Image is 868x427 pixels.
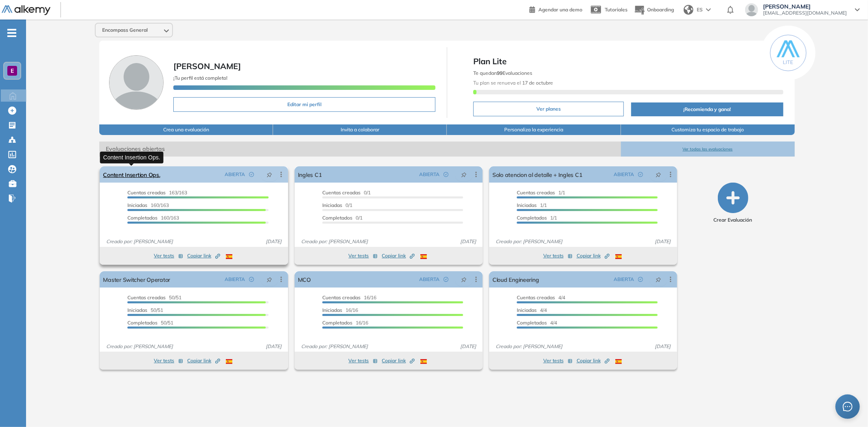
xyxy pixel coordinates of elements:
button: pushpin [455,273,473,286]
span: Iniciadas [127,202,147,208]
b: 17 de octubre [521,80,553,86]
span: Completados [127,215,157,221]
img: Foto de perfil [109,55,164,110]
img: arrow [706,8,711,11]
span: ABIERTA [614,171,634,178]
button: Copiar link [187,251,220,261]
a: Master Switcher Operator [103,271,170,288]
span: Te quedan Evaluaciones [473,70,532,76]
span: Iniciadas [517,307,537,313]
button: Invita a colaborar [273,124,447,135]
span: check-circle [444,172,448,177]
button: Copiar link [577,356,610,366]
span: [DATE] [457,238,479,245]
span: Iniciadas [127,307,147,313]
button: Onboarding [634,1,674,19]
span: E [11,68,14,74]
span: Copiar link [187,357,220,364]
img: ESP [226,359,232,364]
button: Crear Evaluación [714,183,752,224]
span: 0/1 [322,215,363,221]
span: 16/16 [322,320,368,326]
span: check-circle [638,172,643,177]
span: [DATE] [262,238,285,245]
img: ESP [420,254,427,259]
span: ABIERTA [225,171,245,178]
span: pushpin [267,171,272,178]
img: Logo [2,5,50,15]
a: Solo atencion al detalle + Ingles C1 [492,166,582,183]
button: pushpin [649,273,667,286]
div: Content Insertion Ops. [100,151,164,163]
span: Creado por: [PERSON_NAME] [492,343,566,350]
span: Creado por: [PERSON_NAME] [298,343,371,350]
span: Agendar una demo [538,7,582,13]
span: Copiar link [577,252,610,259]
button: Ver tests [154,356,183,366]
button: Ver planes [473,102,624,116]
span: check-circle [444,277,448,282]
span: check-circle [638,277,643,282]
span: ABIERTA [419,171,439,178]
span: Plan Lite [473,55,783,68]
button: Crea una evaluación [99,124,273,135]
a: Cloud Engineering [492,271,539,288]
a: Agendar una demo [529,4,582,14]
img: ESP [420,359,427,364]
span: Cuentas creadas [322,294,361,301]
a: MCO [298,271,311,288]
span: Creado por: [PERSON_NAME] [492,238,566,245]
span: [DATE] [262,343,285,350]
span: 16/16 [322,307,358,313]
button: pushpin [649,168,667,181]
span: Onboarding [647,7,674,13]
span: pushpin [656,276,661,283]
span: Cuentas creadas [517,190,555,196]
span: message [843,402,853,412]
span: Completados [517,215,547,221]
span: [EMAIL_ADDRESS][DOMAIN_NAME] [763,10,847,16]
button: pushpin [260,168,278,181]
button: Ver tests [543,251,573,261]
img: ESP [615,254,622,259]
span: ES [697,6,703,13]
span: ABIERTA [419,276,439,283]
span: 1/1 [517,190,565,196]
span: 0/1 [322,190,371,196]
span: Completados [322,215,352,221]
span: 4/4 [517,307,547,313]
span: 160/163 [127,215,179,221]
span: Encompass General [102,27,148,33]
span: Iniciadas [517,202,537,208]
span: 160/163 [127,202,169,208]
span: Creado por: [PERSON_NAME] [103,343,176,350]
span: Crear Evaluación [714,216,752,224]
span: 163/163 [127,190,187,196]
span: Copiar link [187,252,220,259]
span: Iniciadas [322,202,342,208]
button: Ver tests [543,356,573,366]
button: Ver tests [154,251,183,261]
span: Completados [127,320,157,326]
img: ESP [615,359,622,364]
button: ¡Recomienda y gana! [631,102,783,116]
span: check-circle [249,172,254,177]
span: Creado por: [PERSON_NAME] [298,238,371,245]
span: [PERSON_NAME] [763,3,847,10]
button: Personaliza la experiencia [447,124,621,135]
span: Tu plan se renueva el [473,80,553,86]
span: ABIERTA [225,276,245,283]
button: pushpin [455,168,473,181]
img: world [684,5,693,15]
span: pushpin [461,171,467,178]
a: Ingles C1 [298,166,322,183]
span: [DATE] [457,343,479,350]
span: 50/51 [127,307,163,313]
span: 4/4 [517,320,557,326]
span: 1/1 [517,215,557,221]
span: Evaluaciones abiertas [99,142,621,157]
span: [PERSON_NAME] [173,61,241,71]
span: Completados [517,320,547,326]
button: Customiza tu espacio de trabajo [621,124,795,135]
span: 50/51 [127,294,181,301]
